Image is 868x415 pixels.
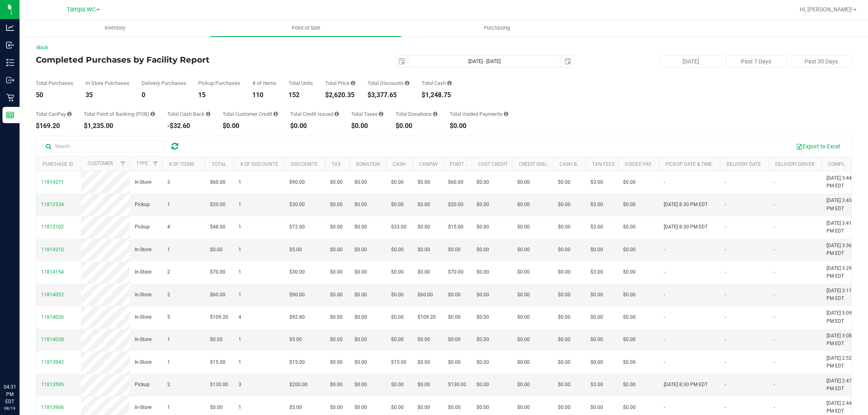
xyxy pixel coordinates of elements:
span: $20.00 [448,201,464,209]
span: $0.00 [210,336,223,343]
span: $0.00 [558,246,571,254]
span: $3.00 [590,268,603,276]
span: $0.00 [354,201,367,209]
span: - [725,291,726,299]
span: Pickup [135,223,150,231]
span: $72.00 [289,223,305,231]
span: $0.00 [558,268,571,276]
span: - [664,291,665,299]
span: Pickup [135,381,150,389]
span: - [664,178,665,186]
span: $0.00 [558,381,571,389]
span: $0.00 [210,246,223,254]
span: [DATE] 8:30 PM EDT [664,223,708,231]
span: $0.00 [354,246,367,254]
div: Delivery Purchases [142,80,186,86]
div: $0.00 [450,123,508,129]
span: [DATE] 3:09 PM EDT [826,309,857,325]
span: $0.00 [418,201,430,209]
span: 1 [238,246,241,254]
div: $3,377.65 [367,92,409,98]
span: $70.00 [210,268,225,276]
span: $109.20 [210,313,228,321]
span: $0.00 [354,359,367,366]
a: Inventory [20,20,210,37]
a: Delivery Date [726,161,761,167]
inline-svg: Analytics [6,24,14,32]
span: 2 [167,291,170,299]
span: 1 [238,178,241,186]
div: Total Discounts [367,80,409,86]
span: $15.00 [210,359,225,366]
span: $0.00 [623,336,636,343]
span: - [774,336,775,343]
span: $0.00 [590,359,603,366]
span: [DATE] 3:44 PM EDT [826,174,857,190]
a: Point of Banking (POB) [450,161,507,167]
span: $15.00 [448,223,464,231]
span: - [725,359,726,366]
div: Total CanPay [36,111,72,117]
span: 2 [167,268,170,276]
div: $2,620.35 [325,92,355,98]
span: $0.00 [477,359,489,366]
span: 2 [167,381,170,389]
span: - [725,201,726,209]
a: CanPay [419,161,438,167]
span: [DATE] 3:36 PM EDT [826,242,857,257]
span: $0.00 [517,268,530,276]
span: $20.00 [210,201,225,209]
span: $0.00 [448,359,461,366]
span: $0.00 [477,223,489,231]
span: $0.00 [590,336,603,343]
span: In-Store [135,178,151,186]
span: $0.00 [448,291,461,299]
span: $0.00 [623,291,636,299]
span: - [774,178,775,186]
span: select [396,56,407,67]
div: $169.20 [36,123,72,129]
span: 4 [167,223,170,231]
span: $0.00 [418,381,430,389]
span: $0.00 [210,404,223,411]
span: $0.00 [391,381,404,389]
span: 11814210 [41,247,64,252]
span: 4 [238,313,241,321]
span: 5 [167,313,170,321]
span: $70.00 [448,268,464,276]
span: $0.00 [623,246,636,254]
span: $200.00 [289,381,308,389]
span: $3.00 [590,201,603,209]
div: In Store Purchases [85,80,129,86]
span: Point of Sale [281,24,331,32]
span: $0.00 [477,336,489,343]
span: [DATE] 3:43 PM EDT [826,197,857,212]
div: Total Purchases [36,80,73,86]
span: - [725,268,726,276]
a: Filter [116,157,130,171]
input: Search... [42,140,164,152]
span: $0.00 [330,381,343,389]
span: $0.00 [391,291,404,299]
span: $0.00 [448,336,461,343]
a: Total [212,161,226,167]
a: Completed At [828,161,863,167]
span: In-Store [135,359,151,366]
span: - [664,359,665,366]
span: $0.00 [448,246,461,254]
span: - [774,381,775,389]
span: [DATE] 3:29 PM EDT [826,265,857,280]
span: Purchasing [473,24,521,32]
div: Total Taxes [351,111,383,117]
span: $0.00 [590,291,603,299]
span: 1 [238,223,241,231]
span: $0.00 [330,201,343,209]
span: $0.00 [590,246,603,254]
button: Past 30 Days [791,55,852,67]
span: 1 [238,201,241,209]
div: Total Price [325,80,355,86]
span: $0.00 [330,359,343,366]
span: [DATE] 2:52 PM EDT [826,354,857,370]
span: In-Store [135,313,151,321]
span: $92.80 [289,313,305,321]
